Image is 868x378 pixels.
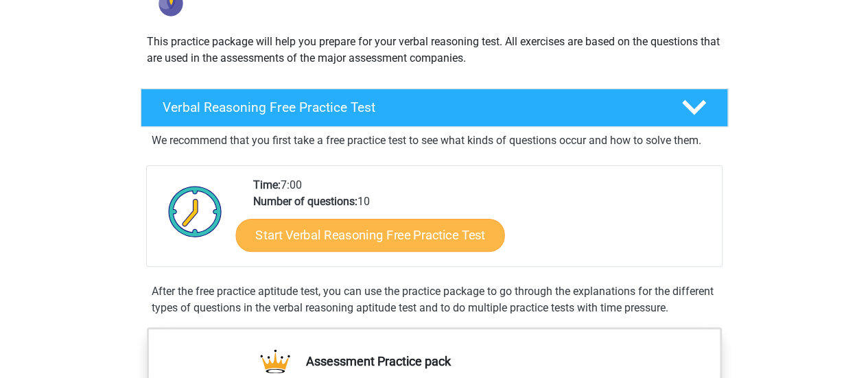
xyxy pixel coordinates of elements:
[147,34,722,67] p: This practice package will help you prepare for your verbal reasoning test. All exercises are bas...
[235,219,504,252] a: Start Verbal Reasoning Free Practice Test
[152,132,717,149] p: We recommend that you first take a free practice test to see what kinds of questions occur and ho...
[253,195,357,208] b: Number of questions:
[243,177,721,266] div: 7:00 10
[161,177,230,246] img: Clock
[135,88,734,127] a: Verbal Reasoning Free Practice Test
[163,99,659,115] h4: Verbal Reasoning Free Practice Test
[253,178,281,191] b: Time:
[146,283,723,316] div: After the free practice aptitude test, you can use the practice package to go through the explana...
